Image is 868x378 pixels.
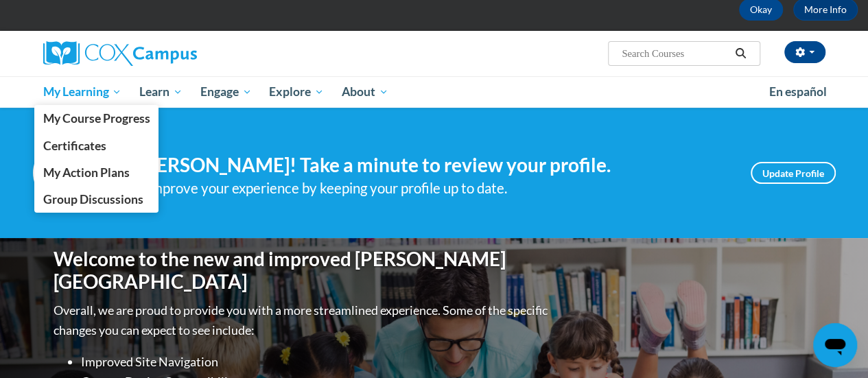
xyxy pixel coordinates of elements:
[43,139,106,153] span: Certificates
[54,300,551,340] p: Overall, we are proud to provide you with a more streamlined experience. Some of the specific cha...
[760,78,836,106] a: En español
[115,154,730,177] h4: Hi [PERSON_NAME]! Take a minute to review your profile.
[751,162,836,184] a: Update Profile
[139,84,183,100] span: Learn
[769,84,827,99] span: En español
[33,76,836,108] div: Main menu
[269,84,324,100] span: Explore
[81,352,551,372] li: Improved Site Navigation
[43,41,290,66] a: Cox Campus
[34,105,159,132] a: My Course Progress
[191,76,261,108] a: Engage
[342,84,388,100] span: About
[43,111,150,126] span: My Course Progress
[200,84,252,100] span: Engage
[260,76,333,108] a: Explore
[43,84,121,100] span: My Learning
[43,41,197,66] img: Cox Campus
[115,177,730,200] div: Help improve your experience by keeping your profile up to date.
[34,159,159,186] a: My Action Plans
[54,248,551,294] h1: Welcome to the new and improved [PERSON_NAME][GEOGRAPHIC_DATA]
[620,45,730,62] input: Search Courses
[33,142,95,204] img: Profile Image
[813,323,857,367] iframe: Button to launch messaging window
[34,76,131,108] a: My Learning
[130,76,191,108] a: Learn
[43,165,129,180] span: My Action Plans
[34,132,159,159] a: Certificates
[43,192,143,206] span: Group Discussions
[784,41,825,63] button: Account Settings
[730,45,751,62] button: Search
[34,186,159,213] a: Group Discussions
[333,76,397,108] a: About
